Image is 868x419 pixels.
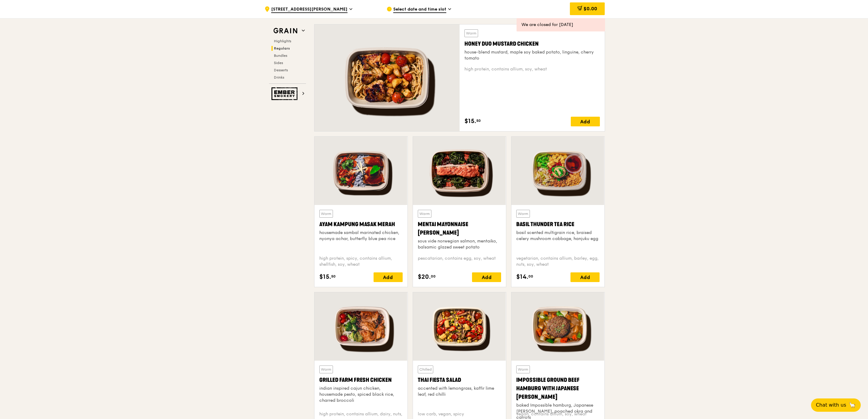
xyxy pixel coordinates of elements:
span: $15. [464,117,476,126]
div: Grilled Farm Fresh Chicken [319,376,403,384]
div: Impossible Ground Beef Hamburg with Japanese [PERSON_NAME] [516,376,600,401]
div: basil scented multigrain rice, braised celery mushroom cabbage, hanjuku egg [516,230,600,242]
div: high protein, contains allium, soy, wheat [464,66,600,72]
span: 00 [528,274,533,279]
div: Thai Fiesta Salad [418,376,501,384]
span: 50 [476,118,481,123]
button: Chat with us🦙 [811,398,861,412]
span: Sides [274,61,283,65]
div: Add [472,272,501,282]
div: Warm [516,365,530,373]
div: high protein, spicy, contains allium, shellfish, soy, wheat [319,255,403,268]
div: Warm [319,210,333,218]
div: pescatarian, contains egg, soy, wheat [418,255,501,268]
div: Add [374,272,403,282]
span: Select date and time slot [393,6,446,13]
span: Highlights [274,39,291,43]
div: Warm [319,365,333,373]
div: accented with lemongrass, kaffir lime leaf, red chilli [418,385,501,398]
span: Bundles [274,54,287,58]
img: Ember Smokery web logo [271,87,299,100]
span: $20. [418,272,431,281]
div: Ayam Kampung Masak Merah [319,220,403,229]
div: housemade sambal marinated chicken, nyonya achar, butterfly blue pea rice [319,230,403,242]
span: [STREET_ADDRESS][PERSON_NAME] [271,6,348,13]
div: Warm [516,210,530,218]
div: Add [570,272,600,282]
span: Desserts [274,68,288,72]
div: We are closed for [DATE] [521,22,600,28]
img: Grain web logo [271,25,299,36]
div: Mentai Mayonnaise [PERSON_NAME] [418,220,501,237]
span: 50 [331,274,336,279]
div: Warm [464,29,478,37]
div: Add [571,117,600,126]
span: 🦙 [849,401,856,409]
span: $15. [319,272,331,281]
span: $14. [516,272,528,281]
div: Warm [418,210,431,218]
span: Regulars [274,46,290,50]
div: sous vide norwegian salmon, mentaiko, balsamic glazed sweet potato [418,238,501,250]
span: Chat with us [816,401,846,409]
span: Drinks [274,75,284,80]
div: house-blend mustard, maple soy baked potato, linguine, cherry tomato [464,49,600,61]
span: $0.00 [584,6,597,11]
div: Basil Thunder Tea Rice [516,220,600,229]
span: 00 [431,274,436,279]
div: indian inspired cajun chicken, housemade pesto, spiced black rice, charred broccoli [319,385,403,404]
div: vegetarian, contains allium, barley, egg, nuts, soy, wheat [516,255,600,268]
div: Chilled [418,365,433,373]
div: Honey Duo Mustard Chicken [464,40,600,48]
